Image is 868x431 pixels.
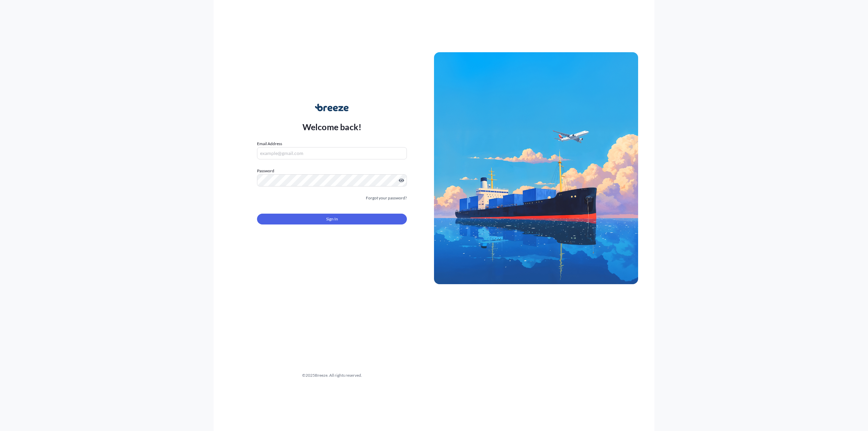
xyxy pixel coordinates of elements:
[399,178,404,183] button: Show password
[230,372,434,379] div: © 2025 Breeze. All rights reserved.
[257,140,282,147] label: Email Address
[257,147,407,159] input: example@gmail.com
[434,52,638,284] img: Ship illustration
[257,214,407,224] button: Sign In
[302,121,362,132] p: Welcome back!
[366,195,407,201] a: Forgot your password?
[326,216,338,222] span: Sign In
[257,168,407,174] label: Password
